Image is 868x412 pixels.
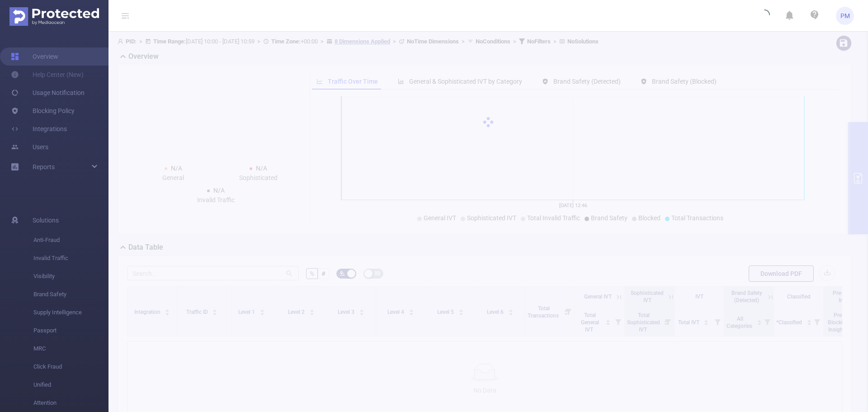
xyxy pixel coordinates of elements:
span: Visibility [33,267,108,285]
span: Reports [33,163,55,170]
a: Usage Notification [11,84,85,102]
a: Integrations [11,120,67,138]
span: PM [840,7,850,25]
img: Protected Media [9,7,99,26]
span: Click Fraud [33,358,108,376]
span: Invalid Traffic [33,249,108,267]
a: Reports [33,158,55,176]
span: Brand Safety [33,285,108,303]
span: Solutions [33,211,59,229]
i: icon: loading [759,9,770,22]
span: Anti-Fraud [33,231,108,249]
span: MRC [33,340,108,358]
a: Overview [11,47,58,66]
a: Blocking Policy [11,102,75,120]
span: Supply Intelligence [33,303,108,322]
span: Attention [33,394,108,412]
a: Users [11,138,48,156]
span: Unified [33,376,108,394]
span: Passport [33,322,108,340]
